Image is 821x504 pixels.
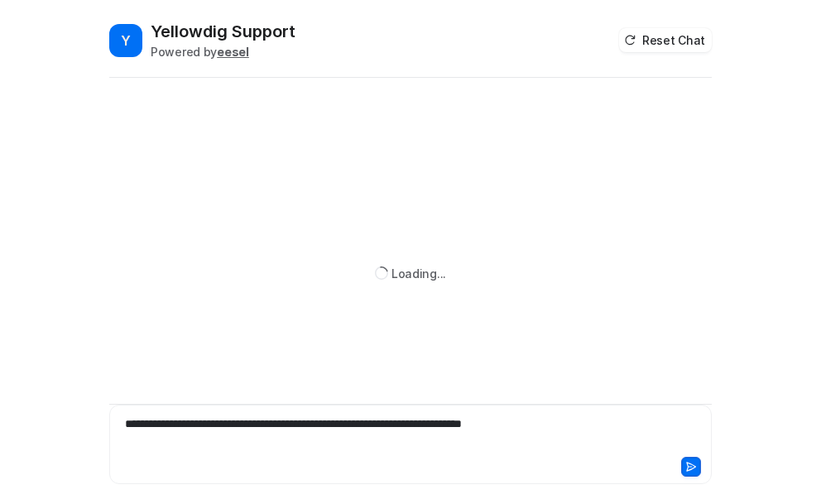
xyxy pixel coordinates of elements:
[109,24,142,57] span: Y
[619,28,712,52] button: Reset Chat
[391,265,446,282] div: Loading...
[151,20,295,43] h2: Yellowdig Support
[217,45,249,59] b: eesel
[151,43,295,60] div: Powered by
